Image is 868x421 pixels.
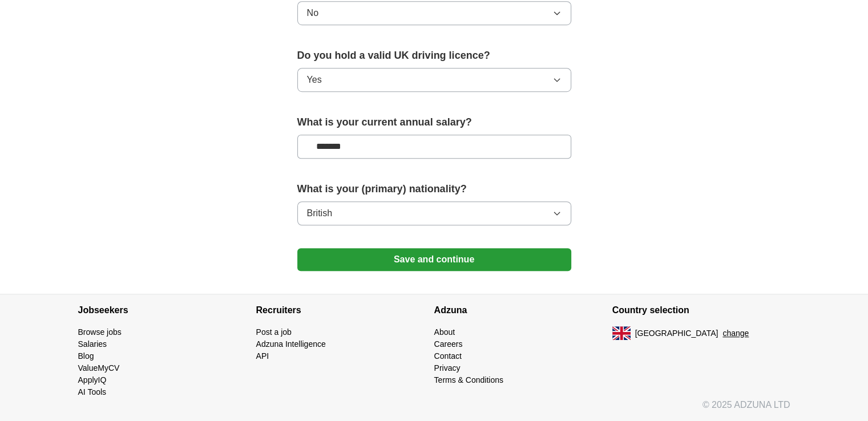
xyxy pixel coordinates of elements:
[297,181,571,197] label: What is your (primary) nationality?
[69,398,800,421] div: © 2025 ADZUNA LTD
[434,351,462,361] a: Contact
[297,201,571,225] button: British
[78,387,107,396] a: AI Tools
[307,6,318,20] span: No
[297,115,571,130] label: What is your current annual salary?
[78,339,107,349] a: Salaries
[297,68,571,92] button: Yes
[297,248,571,271] button: Save and continue
[256,339,326,349] a: Adzuna Intelligence
[256,351,269,361] a: API
[297,48,571,63] label: Do you hold a valid UK driving licence?
[722,327,749,339] button: change
[307,73,322,87] span: Yes
[78,375,107,384] a: ApplyIQ
[256,327,292,337] a: Post a job
[612,294,790,326] h4: Country selection
[78,327,122,337] a: Browse jobs
[434,339,463,349] a: Careers
[434,363,461,373] a: Privacy
[434,327,455,337] a: About
[78,351,94,361] a: Blog
[297,1,571,25] button: No
[612,326,631,340] img: UK flag
[635,327,718,339] span: [GEOGRAPHIC_DATA]
[307,207,332,220] span: British
[78,363,120,373] a: ValueMyCV
[434,375,503,384] a: Terms & Conditions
